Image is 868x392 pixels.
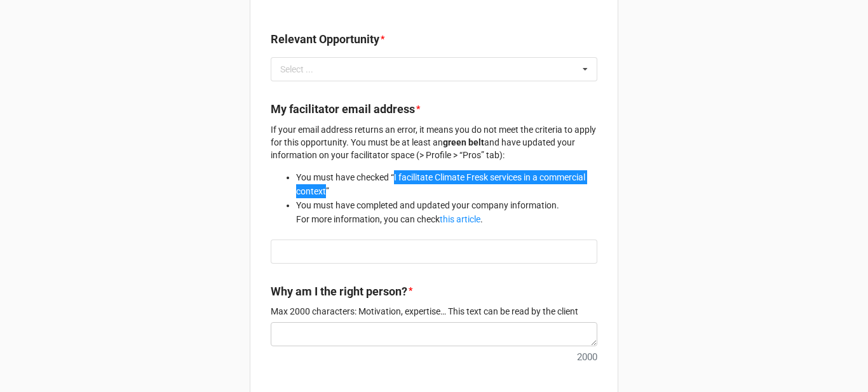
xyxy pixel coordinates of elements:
small: 2000 [577,350,597,365]
div: Select ... [277,62,332,77]
label: Relevant Opportunity [271,30,379,48]
li: You must have completed and updated your company information. For more information, you can check . [296,198,597,226]
p: Max 2000 characters: Motivation, expertise… This text can be read by the client [271,305,597,318]
a: this article [440,214,480,224]
p: If your email address returns an error, it means you do not meet the criteria to apply for this o... [271,123,597,161]
label: Why am I the right person? [271,283,407,301]
label: My facilitator email address [271,100,415,118]
li: You must have checked “I facilitate Climate Fresk services in a commercial context” [296,170,597,198]
strong: green belt [443,137,484,147]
